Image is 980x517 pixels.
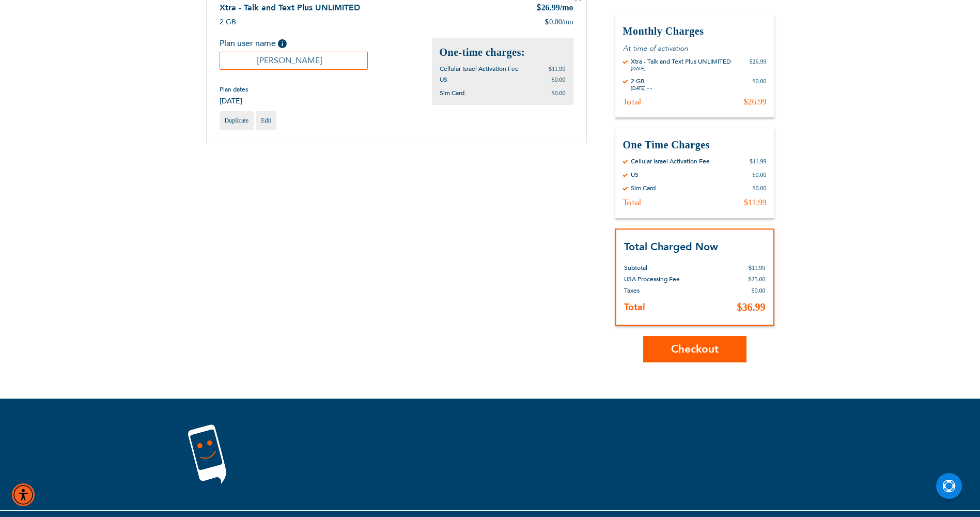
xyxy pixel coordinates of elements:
span: $ [545,17,549,27]
span: $25.00 [749,276,766,283]
div: Accessibility Menu [12,483,35,506]
div: US [631,171,639,179]
div: $11.99 [750,157,767,165]
div: $0.00 [753,171,767,179]
span: Sim Card [440,89,464,97]
span: $ [536,3,541,14]
div: $26.99 [750,57,767,72]
div: $11.99 [744,197,766,208]
div: 26.99 [536,2,573,14]
span: US [440,75,447,84]
strong: Total [624,301,645,314]
div: 0.00 [545,17,573,27]
div: [DATE] - - [631,85,652,92]
div: Xtra - Talk and Text Plus UNLIMITED [631,57,731,66]
a: Xtra - Talk and Text Plus UNLIMITED [220,2,360,13]
span: 2 GB [220,17,236,27]
p: At time of activation [623,43,767,53]
span: $0.00 [552,76,566,83]
a: Edit [256,111,276,130]
span: USA Processing Fee [624,275,680,283]
span: $0.00 [552,89,566,97]
div: Sim Card [631,184,656,192]
span: /mo [560,3,573,12]
div: 2 GB [631,77,652,85]
div: Total [623,197,641,208]
span: Cellular Israel Activation Fee [440,65,519,73]
span: [DATE] [220,96,248,106]
span: $0.00 [752,287,766,294]
span: /mo [562,17,573,27]
span: $11.99 [749,264,766,271]
span: Plan user name [220,38,276,49]
span: Edit [261,117,271,124]
a: Duplicate [220,111,254,130]
span: Plan dates [220,85,248,94]
div: $0.00 [753,77,767,92]
strong: Total Charged Now [624,240,718,254]
div: Total [623,97,641,107]
div: [DATE] - - [631,66,731,72]
span: Checkout [671,342,719,357]
span: Help [278,39,287,48]
h3: One Time Charges [623,138,767,152]
h3: Monthly Charges [623,24,767,38]
span: Duplicate [225,117,249,124]
span: $11.99 [549,65,566,72]
div: Cellular Israel Activation Fee [631,157,710,165]
div: $0.00 [753,184,767,192]
button: Checkout [643,336,746,362]
h2: One-time charges: [440,45,566,59]
span: $36.99 [737,301,766,313]
th: Taxes [624,285,718,296]
div: $26.99 [744,97,767,107]
th: Subtotal [624,254,718,273]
